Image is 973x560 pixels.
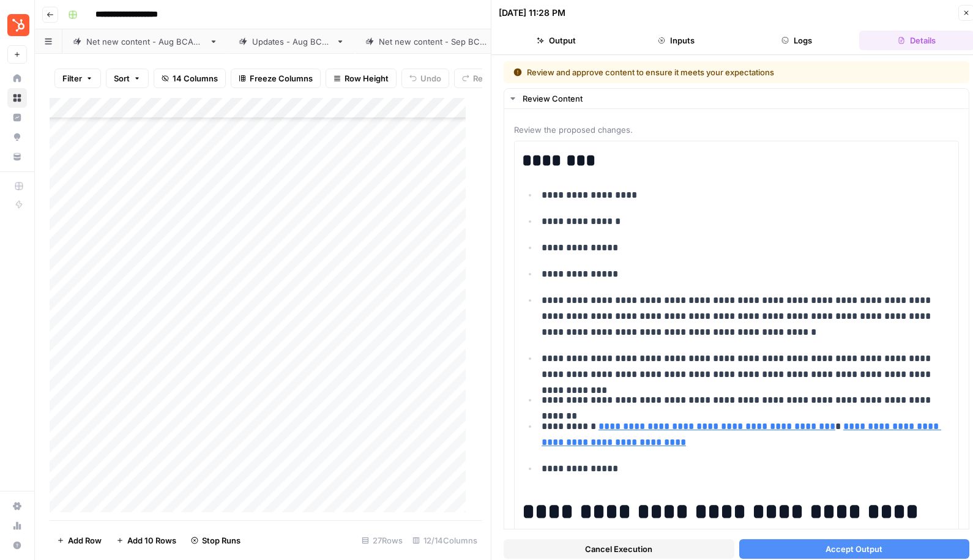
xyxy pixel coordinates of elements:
[109,531,184,550] button: Add 10 Rows
[504,89,969,108] button: Review Content
[68,534,102,547] span: Add Row
[127,534,176,547] span: Add 10 Rows
[513,66,867,78] div: Review and approve content to ensure it meets your expectations
[252,35,331,48] div: Updates - Aug BCAP
[62,72,82,84] span: Filter
[739,539,970,559] button: Accept Output
[345,72,389,84] span: Row Height
[250,72,313,84] span: Freeze Columns
[7,127,27,147] a: Opportunities
[826,543,882,555] span: Accept Output
[106,69,149,88] button: Sort
[357,531,408,550] div: 27 Rows
[326,69,397,88] button: Row Height
[86,35,204,48] div: Net new content - Aug BCAP 2
[504,539,734,559] button: Cancel Execution
[50,531,109,550] button: Add Row
[54,69,101,88] button: Filter
[7,10,27,40] button: Workspace: Blog Content Action Plan
[7,88,27,108] a: Browse
[585,543,652,555] span: Cancel Execution
[7,108,27,127] a: Insights
[523,92,961,105] div: Review Content
[7,69,27,88] a: Home
[379,35,490,48] div: Net new content - Sep BCAP
[401,69,449,88] button: Undo
[739,31,854,50] button: Logs
[7,14,29,36] img: Blog Content Action Plan Logo
[62,29,228,54] a: Net new content - Aug BCAP 2
[231,69,321,88] button: Freeze Columns
[473,72,493,84] span: Redo
[355,29,513,54] a: Net new content - Sep BCAP
[173,72,218,84] span: 14 Columns
[408,531,482,550] div: 12/14 Columns
[184,531,248,550] button: Stop Runs
[7,496,27,516] a: Settings
[499,31,614,50] button: Output
[7,516,27,536] a: Usage
[114,72,130,84] span: Sort
[499,7,565,19] div: [DATE] 11:28 PM
[619,31,734,50] button: Inputs
[7,536,27,555] button: Help + Support
[154,69,226,88] button: 14 Columns
[202,534,240,547] span: Stop Runs
[420,72,441,84] span: Undo
[454,69,501,88] button: Redo
[228,29,355,54] a: Updates - Aug BCAP
[7,147,27,166] a: Your Data
[514,124,959,136] span: Review the proposed changes.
